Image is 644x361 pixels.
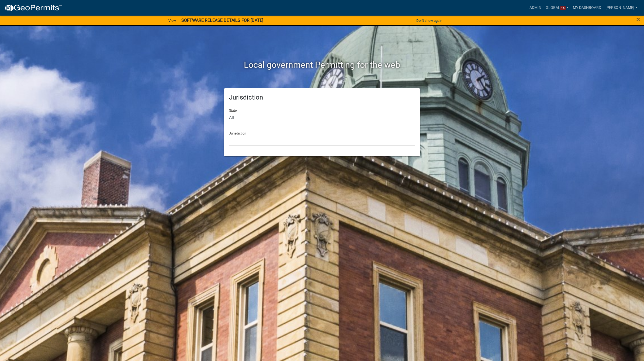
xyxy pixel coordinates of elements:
[229,94,415,101] h5: Jurisdiction
[414,16,444,25] button: Don't show again
[636,16,640,23] span: ×
[181,18,263,23] strong: SOFTWARE RELEASE DETAILS FOR [DATE]
[527,3,543,13] a: Admin
[166,16,178,25] a: View
[603,3,640,13] a: [PERSON_NAME]
[172,60,472,70] h2: Local government Permitting for the web
[571,3,603,13] a: My Dashboard
[543,3,571,13] a: Global16
[636,16,640,23] button: Close
[560,6,566,10] span: 16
